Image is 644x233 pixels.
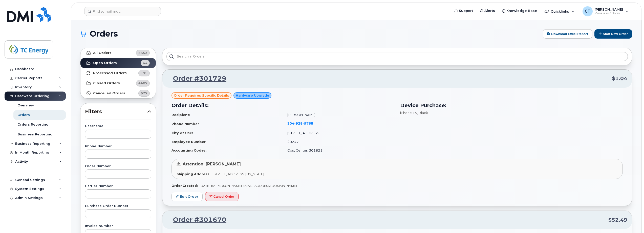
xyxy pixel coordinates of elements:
strong: City of Use: [171,131,193,135]
h3: Order Details: [171,102,394,109]
label: Carrier Number [85,185,151,188]
input: Search in orders [166,52,628,61]
button: Cancel Order [205,192,239,201]
a: Open Orders44 [80,58,156,68]
label: Invoice Number [85,224,151,228]
strong: Order Created: [171,184,198,188]
span: Order requires Specific details [174,93,229,98]
span: $1.04 [612,75,627,82]
strong: Employee Number [171,140,206,144]
span: Hardware Upgrade [236,93,269,98]
strong: Accounting Codes: [171,148,207,152]
a: Cancelled Orders627 [80,88,156,98]
iframe: Messenger Launcher [622,211,640,229]
label: Order Number [85,165,151,168]
span: 928 [294,121,303,125]
span: [DATE] by [PERSON_NAME][EMAIL_ADDRESS][DOMAIN_NAME] [200,184,297,188]
a: Closed Orders4487 [80,78,156,88]
h3: Device Purchase: [400,102,623,109]
label: Phone Number [85,145,151,148]
strong: Cancelled Orders [93,91,125,95]
a: Processed Orders195 [80,68,156,78]
a: All Orders5353 [80,48,156,58]
span: 5353 [138,50,147,55]
span: iPhone 15 [400,111,417,115]
strong: Processed Orders [93,71,127,75]
button: Download Excel Report [543,29,592,39]
span: $52.49 [608,216,627,224]
span: 195 [141,71,147,75]
span: 9768 [303,121,313,125]
span: 304 [287,121,313,125]
span: Orders [90,30,118,38]
label: Username [85,125,151,128]
label: Purchase Order Number [85,205,151,208]
span: 44 [143,61,147,65]
td: 202471 [283,137,394,146]
strong: Phone Number [171,122,199,126]
td: Cost Center: 301821 [283,146,394,155]
button: Start New Order [594,29,632,39]
a: Order #301670 [167,215,226,224]
span: [STREET_ADDRESS][US_STATE] [212,172,264,176]
td: [PERSON_NAME] [283,110,394,119]
span: Attention: [PERSON_NAME] [183,162,241,166]
strong: Closed Orders [93,81,120,85]
strong: Shipping Address: [177,172,210,176]
strong: Recipient: [171,113,190,117]
span: 4487 [138,81,147,85]
a: Edit Order [171,192,203,201]
span: , Black [417,111,428,115]
span: 627 [141,91,147,96]
a: 3049289768 [287,121,319,125]
a: Order #301729 [167,74,226,83]
strong: All Orders [93,51,112,55]
td: [STREET_ADDRESS] [283,129,394,137]
span: Filters [85,108,147,115]
strong: Open Orders [93,61,117,65]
